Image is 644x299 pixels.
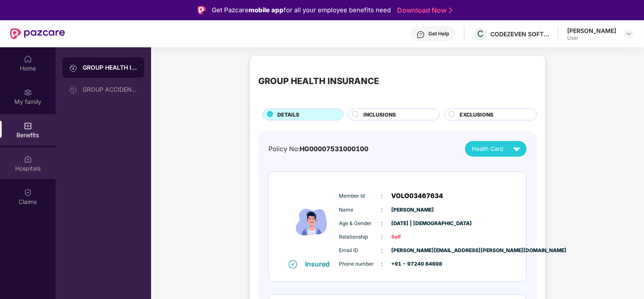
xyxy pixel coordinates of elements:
span: Self [392,233,434,241]
span: : [382,259,383,269]
span: C [477,29,484,39]
img: Stroke [449,6,452,15]
span: +91 - 97240 64698 [392,260,434,268]
a: Download Now [397,6,450,15]
div: Policy No: [268,144,368,154]
span: [PERSON_NAME] [392,206,434,214]
img: svg+xml;base64,PHN2ZyBpZD0iQ2xhaW0iIHhtbG5zPSJodHRwOi8vd3d3LnczLm9yZy8yMDAwL3N2ZyIgd2lkdGg9IjIwIi... [24,188,32,197]
span: Age & Gender [339,220,382,228]
span: EXCLUSIONS [460,111,493,119]
div: Get Help [428,30,449,37]
span: [DATE] | [DEMOGRAPHIC_DATA] [392,220,434,228]
span: Phone number [339,260,382,268]
span: : [382,205,383,215]
span: Name [339,206,382,214]
img: icon [287,185,337,259]
img: New Pazcare Logo [10,28,65,39]
span: : [382,219,383,228]
div: GROUP HEALTH INSURANCE [258,74,379,88]
img: svg+xml;base64,PHN2ZyB3aWR0aD0iMjAiIGhlaWdodD0iMjAiIHZpZXdCb3g9IjAgMCAyMCAyMCIgZmlsbD0ibm9uZSIgeG... [69,86,78,94]
img: svg+xml;base64,PHN2ZyBpZD0iSG9tZSIgeG1sbnM9Imh0dHA6Ly93d3cudzMub3JnLzIwMDAvc3ZnIiB3aWR0aD0iMjAiIG... [24,55,32,63]
img: svg+xml;base64,PHN2ZyB3aWR0aD0iMjAiIGhlaWdodD0iMjAiIHZpZXdCb3g9IjAgMCAyMCAyMCIgZmlsbD0ibm9uZSIgeG... [69,64,78,72]
div: User [567,35,616,41]
div: Insured [306,260,335,268]
span: HG00007531000100 [300,145,368,153]
img: svg+xml;base64,PHN2ZyB4bWxucz0iaHR0cDovL3d3dy53My5vcmcvMjAwMC9zdmciIHZpZXdCb3g9IjAgMCAyNCAyNCIgd2... [509,141,524,156]
div: GROUP HEALTH INSURANCE [83,63,138,72]
img: Logo [198,6,206,14]
span: Email ID [339,247,382,255]
div: CODEZEVEN SOFTWARE PRIVATE LIMITED [490,30,549,38]
img: svg+xml;base64,PHN2ZyBpZD0iQmVuZWZpdHMiIHhtbG5zPSJodHRwOi8vd3d3LnczLm9yZy8yMDAwL3N2ZyIgd2lkdGg9Ij... [24,122,32,130]
div: GROUP ACCIDENTAL INSURANCE [83,86,138,93]
span: : [382,191,383,201]
button: Health Card [465,141,527,157]
div: Get Pazcare for all your employee benefits need [212,5,391,15]
img: svg+xml;base64,PHN2ZyB3aWR0aD0iMjAiIGhlaWdodD0iMjAiIHZpZXdCb3g9IjAgMCAyMCAyMCIgZmlsbD0ibm9uZSIgeG... [24,88,32,97]
img: svg+xml;base64,PHN2ZyBpZD0iRHJvcGRvd24tMzJ4MzIiIHhtbG5zPSJodHRwOi8vd3d3LnczLm9yZy8yMDAwL3N2ZyIgd2... [625,30,632,37]
img: svg+xml;base64,PHN2ZyB4bWxucz0iaHR0cDovL3d3dy53My5vcmcvMjAwMC9zdmciIHdpZHRoPSIxNiIgaGVpZ2h0PSIxNi... [289,260,297,269]
strong: mobile app [249,6,284,14]
span: Member Id [339,192,382,200]
span: VOLO03467634 [392,191,444,201]
div: [PERSON_NAME] [567,27,616,35]
span: DETAILS [277,111,299,119]
span: INCLUSIONS [364,111,396,119]
span: : [382,246,383,255]
span: [PERSON_NAME][EMAIL_ADDRESS][PERSON_NAME][DOMAIN_NAME] [392,247,434,255]
img: svg+xml;base64,PHN2ZyBpZD0iSG9zcGl0YWxzIiB4bWxucz0iaHR0cDovL3d3dy53My5vcmcvMjAwMC9zdmciIHdpZHRoPS... [24,155,32,163]
img: svg+xml;base64,PHN2ZyBpZD0iSGVscC0zMngzMiIgeG1sbnM9Imh0dHA6Ly93d3cudzMub3JnLzIwMDAvc3ZnIiB3aWR0aD... [417,30,425,39]
span: Relationship [339,233,382,241]
span: : [382,232,383,242]
span: Health Card [472,144,503,153]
